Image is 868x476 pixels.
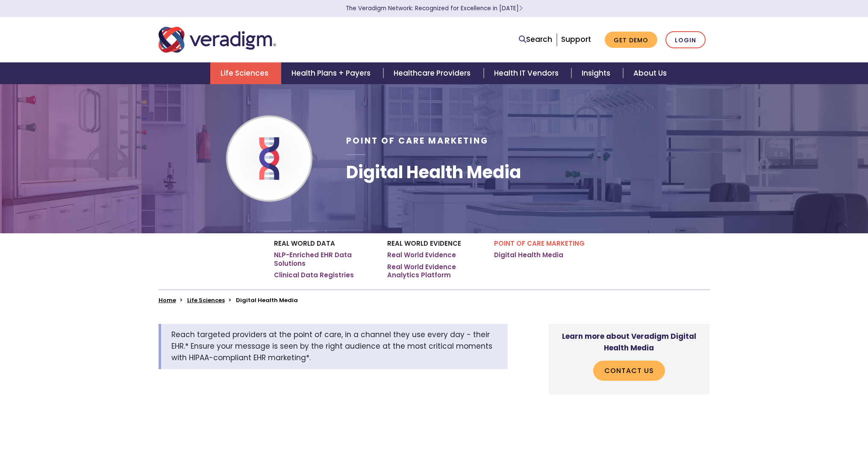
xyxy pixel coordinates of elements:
strong: Learn more about Veradigm Digital Health Media [562,331,696,353]
a: Health IT Vendors [484,62,571,84]
a: Life Sciences [187,296,225,304]
a: Insights [571,62,623,84]
span: Point of Care Marketing [346,135,488,147]
a: Login [665,31,706,49]
img: Veradigm logo [159,26,276,54]
a: Support [561,34,591,44]
a: The Veradigm Network: Recognized for Excellence in [DATE]Learn More [346,4,523,12]
a: Real World Evidence [387,251,456,259]
a: Search [519,34,552,45]
a: Digital Health Media [494,251,563,259]
span: Reach targeted providers at the point of care, in a channel they use every day - their EHR.* Ensu... [171,329,492,363]
h1: Digital Health Media [346,162,521,182]
a: Life Sciences [210,62,281,84]
a: Clinical Data Registries [274,271,354,279]
a: Healthcare Providers [383,62,483,84]
span: Learn More [519,4,523,12]
a: Health Plans + Payers [281,62,383,84]
a: Home [159,296,176,304]
a: NLP-Enriched EHR Data Solutions [274,251,374,267]
a: About Us [623,62,677,84]
a: Get Demo [605,32,657,48]
a: Contact Us [593,361,665,380]
a: Real World Evidence Analytics Platform [387,263,481,279]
